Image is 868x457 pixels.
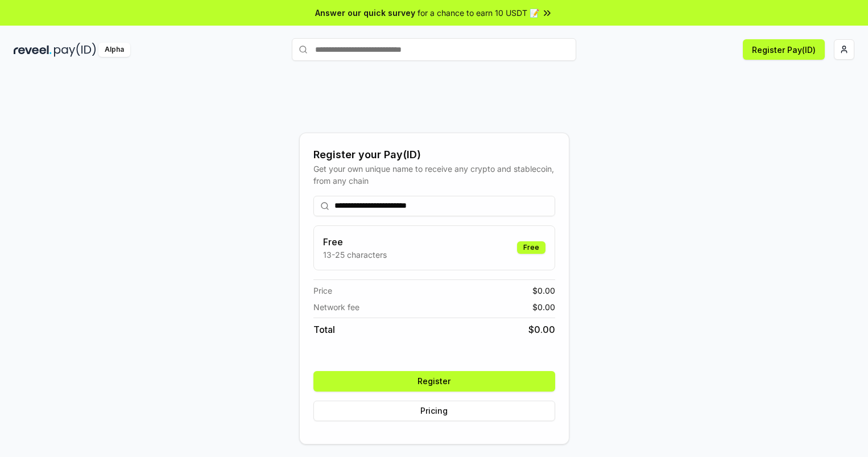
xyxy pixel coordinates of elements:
[14,43,52,57] img: reveel_dark
[54,43,96,57] img: pay_id
[532,285,555,297] span: $ 0.00
[98,43,130,57] div: Alpha
[313,163,555,187] div: Get your own unique name to receive any crypto and stablecoin, from any chain
[315,7,415,19] span: Answer our quick survey
[313,323,335,336] span: Total
[313,301,359,313] span: Network fee
[313,147,555,163] div: Register your Pay(ID)
[532,301,555,313] span: $ 0.00
[313,401,555,421] button: Pricing
[313,371,555,392] button: Register
[313,285,332,297] span: Price
[323,235,387,249] h3: Free
[528,323,555,336] span: $ 0.00
[517,241,545,254] div: Free
[743,39,825,60] button: Register Pay(ID)
[323,249,387,261] p: 13-25 characters
[418,7,539,19] span: for a chance to earn 10 USDT 📝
